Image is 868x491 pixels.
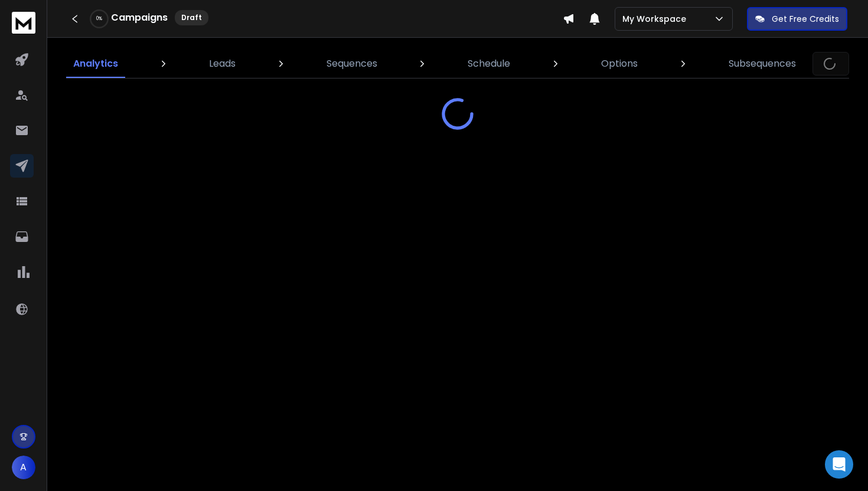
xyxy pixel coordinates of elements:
[12,12,35,34] img: logo
[747,7,847,31] button: Get Free Credits
[111,11,168,25] h1: Campaigns
[12,456,35,479] button: A
[772,13,839,25] p: Get Free Credits
[202,50,243,78] a: Leads
[209,57,236,71] p: Leads
[601,57,638,71] p: Options
[722,50,803,78] a: Subsequences
[319,50,384,78] a: Sequences
[594,50,645,78] a: Options
[729,57,796,71] p: Subsequences
[468,57,510,71] p: Schedule
[461,50,517,78] a: Schedule
[622,13,691,25] p: My Workspace
[327,57,377,71] p: Sequences
[96,15,102,22] p: 0 %
[66,50,125,78] a: Analytics
[175,10,208,25] div: Draft
[825,450,853,479] div: Open Intercom Messenger
[73,57,118,71] p: Analytics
